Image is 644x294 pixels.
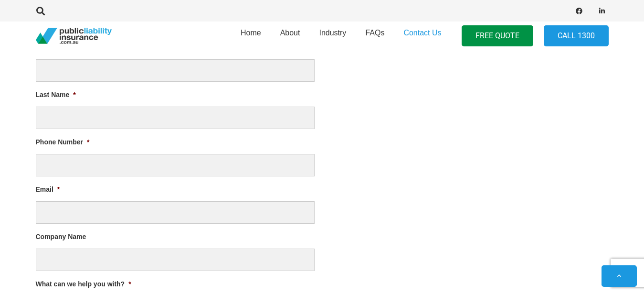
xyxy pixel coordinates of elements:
[462,25,533,47] a: FREE QUOTE
[319,29,346,37] span: Industry
[36,90,76,99] label: Last Name
[356,19,394,53] a: FAQs
[595,4,609,18] a: LinkedIn
[32,7,51,15] a: Search
[271,19,310,53] a: About
[572,4,586,18] a: Facebook
[231,19,271,53] a: Home
[403,29,441,37] span: Contact Us
[602,265,637,287] a: Back to top
[36,138,90,146] label: Phone Number
[280,29,300,37] span: About
[36,185,60,194] label: Email
[394,19,451,53] a: Contact Us
[36,232,86,241] label: Company Name
[241,29,261,37] span: Home
[309,19,356,53] a: Industry
[544,25,609,47] a: Call 1300
[36,280,131,288] label: What can we help you with?
[365,29,384,37] span: FAQs
[36,28,112,44] a: pli_logotransparent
